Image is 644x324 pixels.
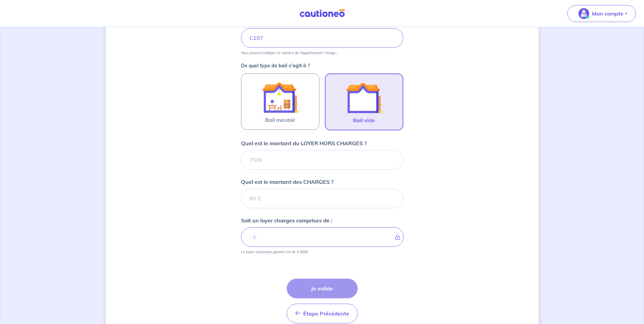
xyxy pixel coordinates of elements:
button: illu_account_valid_menu.svgMon compte [567,5,636,22]
input: - € [241,227,404,247]
input: 80 € [241,189,403,208]
img: illu_empty_lease.svg [346,80,382,116]
span: Bail meublé [265,116,295,124]
p: Quel est le montant des CHARGES ? [241,178,333,186]
p: Quel est le montant du LOYER HORS CHARGES ? [241,139,366,147]
p: Le loyer maximum garanti est de 4 500€ [241,250,308,254]
img: illu_furnished_lease.svg [262,79,299,116]
input: 750€ [241,150,403,170]
p: De quel type de bail s’agit-il ? [241,63,403,68]
input: Appartement 2 [241,28,403,48]
p: Soit un loyer charges comprises de : [241,216,332,224]
button: Étape Précédente [287,304,358,323]
span: Étape Précédente [303,310,349,317]
span: Bail vide [353,116,375,124]
p: Vous pouvez indiquer le numéro de l’appartement, l’étage... [241,50,338,55]
img: Cautioneo [297,9,348,18]
img: illu_account_valid_menu.svg [578,8,589,19]
p: Mon compte [592,9,623,18]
